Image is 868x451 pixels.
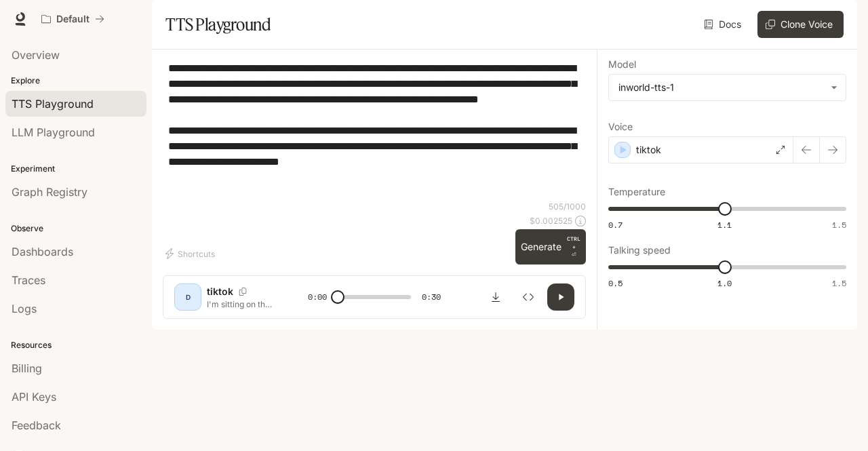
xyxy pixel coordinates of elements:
[207,298,275,310] p: I'm sitting on the sun-kissed beach, surrounded by the crystal-clear waters of [GEOGRAPHIC_DATA],...
[308,290,327,304] span: 0:00
[717,277,732,289] span: 1.0
[822,405,854,437] iframe: Intercom live chat
[757,11,844,38] button: Clone Voice
[207,285,233,298] p: tiktok
[608,187,665,197] p: Temperature
[832,219,846,231] span: 1.5
[233,288,252,296] button: Copy Voice ID
[165,11,271,38] h1: TTS Playground
[608,122,633,132] p: Voice
[608,277,623,289] span: 0.5
[832,277,846,289] span: 1.5
[717,219,732,231] span: 1.1
[515,283,542,311] button: Inspect
[163,243,220,264] button: Shortcuts
[609,75,846,100] div: inworld-tts-1
[701,11,747,38] a: Docs
[567,235,580,259] p: ⏎
[636,143,661,157] p: tiktok
[618,81,824,94] div: inworld-tts-1
[608,60,636,69] p: Model
[608,219,623,231] span: 0.7
[422,290,441,304] span: 0:30
[177,286,199,308] div: D
[567,235,580,251] p: CTRL +
[56,14,90,25] p: Default
[608,246,671,255] p: Talking speed
[482,283,509,311] button: Download audio
[515,229,586,264] button: GenerateCTRL +⏎
[35,5,111,33] button: All workspaces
